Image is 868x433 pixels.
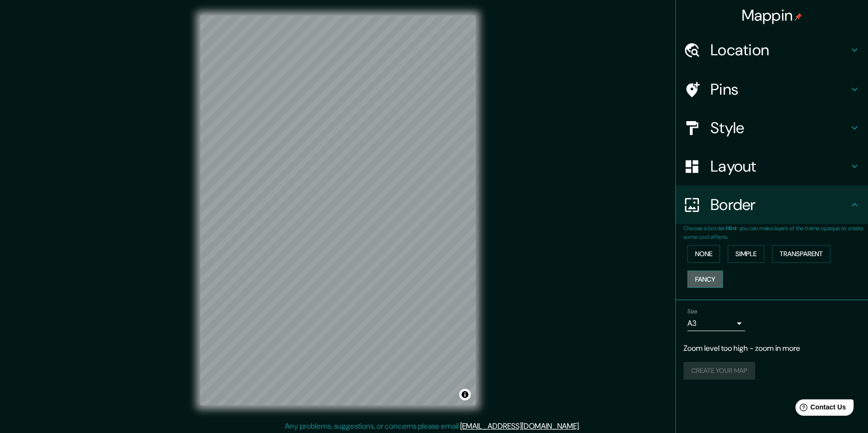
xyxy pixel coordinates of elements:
[459,389,471,400] button: Toggle attribution
[582,421,584,432] div: .
[728,245,764,263] button: Simple
[676,147,868,186] div: Layout
[687,316,745,331] div: A3
[726,224,737,232] b: Hint
[580,421,582,432] div: .
[795,13,802,21] img: pin-icon.png
[460,421,579,431] a: [EMAIL_ADDRESS][DOMAIN_NAME]
[782,396,857,422] iframe: Help widget launcher
[710,80,849,99] h4: Pins
[710,195,849,214] h4: Border
[684,224,868,241] p: Choose a border. : you can make layers of the frame opaque to create some cool effects.
[687,245,720,263] button: None
[742,6,803,25] h4: Mappin
[687,308,697,316] label: Size
[684,343,860,354] p: Zoom level too high - zoom in more
[200,15,476,405] canvas: Map
[676,31,868,69] div: Location
[676,186,868,224] div: Border
[285,421,580,432] p: Any problems, suggestions, or concerns please email .
[676,109,868,147] div: Style
[772,245,831,263] button: Transparent
[710,157,849,176] h4: Layout
[710,40,849,60] h4: Location
[676,70,868,109] div: Pins
[687,271,723,288] button: Fancy
[710,118,849,137] h4: Style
